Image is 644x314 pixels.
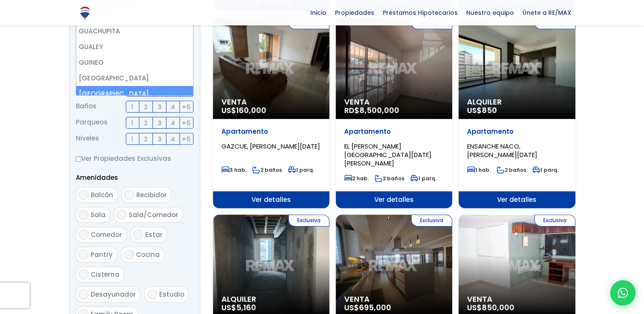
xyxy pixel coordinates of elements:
span: Balcón [91,190,113,199]
span: Nuestro equipo [462,6,518,19]
span: Cisterna [91,270,119,279]
span: +5 [182,134,191,144]
span: Estudio [159,290,184,299]
span: Propiedades [331,6,379,19]
span: 850,000 [482,302,514,313]
p: Apartamento [221,127,321,136]
p: Apartamento [344,127,444,136]
span: 2 baños [497,166,526,174]
span: Únete a RE/MAX [518,6,575,19]
span: Inicio [306,6,331,19]
span: 4 [171,134,175,144]
span: Exclusiva [288,215,329,226]
input: Cocina [124,249,134,259]
img: Logo de REMAX [77,6,92,20]
span: Ver detalles [213,191,329,208]
span: 1 [131,102,133,112]
li: GUACHUPITA [76,23,193,39]
span: 1 [131,118,133,128]
span: Venta [221,98,321,106]
span: +5 [182,102,191,112]
span: Estar [145,230,163,239]
span: Parqueos [76,117,108,129]
span: Desayunador [91,290,136,299]
span: 1 parq. [410,175,437,182]
span: Sala [91,210,105,219]
span: 5,160 [236,302,256,313]
span: Exclusiva [534,215,575,226]
li: GUINEO [76,55,193,70]
span: Venta [344,98,444,106]
span: Venta [344,295,444,303]
span: US$ [221,302,256,313]
span: Pantry [91,250,113,259]
span: ENSANCHE NACO, [PERSON_NAME][DATE] [467,142,537,159]
input: Estudio [147,289,157,299]
span: 2 baños [375,175,404,182]
span: 2 [144,118,147,128]
input: Sala [78,209,88,220]
li: [GEOGRAPHIC_DATA] [76,70,193,86]
input: Recibidor [124,190,134,200]
span: 3 [158,118,161,128]
input: Balcón [78,190,88,200]
span: 2 [144,102,147,112]
span: 3 [158,134,161,144]
span: 1 hab. [467,166,491,174]
span: 1 parq. [288,166,314,174]
span: 1 [131,134,133,144]
span: US$ [467,302,514,313]
input: Sala/Comedor [116,209,127,220]
span: US$ [344,302,391,313]
span: Ver detalles [336,191,452,208]
input: Pantry [78,249,88,259]
span: RD$ [344,105,399,116]
span: 695,000 [359,302,391,313]
li: [GEOGRAPHIC_DATA] [76,86,193,102]
span: 3 hab. [221,166,246,174]
span: 4 [171,118,175,128]
span: 8,500,000 [359,105,399,116]
span: EL [PERSON_NAME][GEOGRAPHIC_DATA][DATE][PERSON_NAME] [344,142,431,168]
span: 3 [158,102,161,112]
span: Recibidor [136,190,167,199]
label: Ver Propiedades Exclusivas [76,153,193,164]
span: Alquiler [467,98,567,106]
input: Ver Propiedades Exclusivas [76,156,81,162]
p: Apartamento [467,127,567,136]
input: Comedor [78,229,88,240]
li: GUALEY [76,39,193,55]
span: Baños [76,101,97,113]
span: 1 parq. [532,166,558,174]
span: Ver detalles [459,191,575,208]
span: US$ [467,105,497,116]
span: Préstamos Hipotecarios [379,6,462,19]
span: US$ [221,105,266,116]
span: Exclusiva [411,215,452,226]
span: 2 hab. [344,175,369,182]
span: GAZCUE, [PERSON_NAME][DATE] [221,142,320,151]
span: Niveles [76,133,99,145]
span: Comedor [91,230,122,239]
input: Cisterna [78,269,88,279]
span: Venta [467,295,567,303]
span: +5 [182,118,191,128]
a: Exclusiva Venta RD$8,500,000 Apartamento EL [PERSON_NAME][GEOGRAPHIC_DATA][DATE][PERSON_NAME] 2 h... [336,17,452,208]
span: Cocina [136,250,160,259]
span: 2 [144,134,147,144]
span: 4 [171,102,175,112]
input: Desayunador [78,289,88,299]
span: 160,000 [236,105,266,116]
span: Alquiler [221,295,321,303]
a: Exclusiva Alquiler US$850 Apartamento ENSANCHE NACO, [PERSON_NAME][DATE] 1 hab. 2 baños 1 parq. V... [459,17,575,208]
span: 850 [482,105,497,116]
span: Sala/Comedor [129,210,178,219]
input: Estar [133,229,143,240]
p: Amenidades [76,172,193,183]
a: Exclusiva Venta US$160,000 Apartamento GAZCUE, [PERSON_NAME][DATE] 3 hab. 2 baños 1 parq. Ver det... [213,17,329,208]
span: 2 baños [252,166,282,174]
